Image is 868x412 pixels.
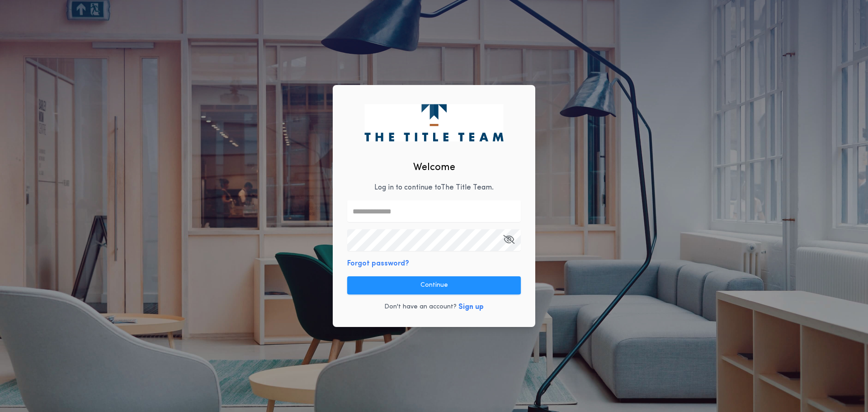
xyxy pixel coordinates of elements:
[347,276,521,294] button: Continue
[413,160,455,175] h2: Welcome
[347,258,409,269] button: Forgot password?
[384,303,457,312] p: Don't have an account?
[364,104,503,141] img: logo
[374,182,494,193] p: Log in to continue to The Title Team .
[458,302,484,313] button: Sign up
